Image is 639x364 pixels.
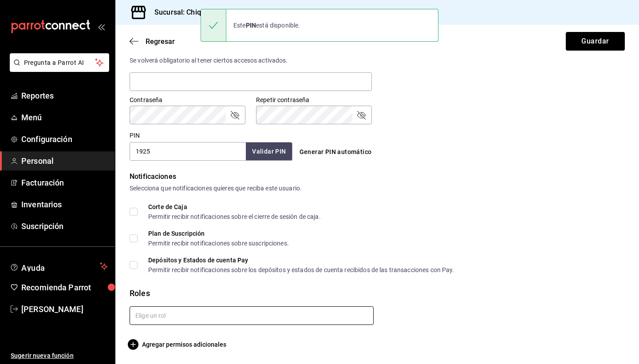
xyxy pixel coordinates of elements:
button: Generar PIN automático [296,144,375,160]
span: [PERSON_NAME] [21,303,108,315]
span: Reportes [21,90,108,102]
span: Personal [21,155,108,167]
div: Roles [130,287,625,299]
input: 3 a 6 dígitos [130,142,246,161]
button: passwordField [356,110,367,120]
div: Depósitos y Estados de cuenta Pay [148,257,454,263]
span: Sugerir nueva función [11,351,108,360]
span: Menú [21,111,108,123]
span: Configuración [21,133,108,145]
input: Elige un rol [130,306,374,325]
div: Selecciona que notificaciones quieres que reciba este usuario. [130,184,625,193]
span: Inventarios [21,198,108,210]
button: open_drawer_menu [98,23,105,30]
strong: PIN [246,22,256,29]
div: Permitir recibir notificaciones sobre suscripciones. [148,240,289,246]
span: Pregunta a Parrot AI [24,58,95,67]
button: passwordField [229,110,240,120]
button: Validar PIN [246,142,292,161]
a: Pregunta a Parrot AI [6,64,109,74]
button: Agregar permisos adicionales [130,339,226,350]
h3: Sucursal: Chiqueada ([GEOGRAPHIC_DATA]) [147,7,298,18]
span: Facturación [21,177,108,189]
button: Regresar [130,37,175,46]
div: Permitir recibir notificaciones sobre los depósitos y estados de cuenta recibidos de las transacc... [148,267,454,273]
div: Notificaciones [130,171,625,182]
button: Guardar [566,32,625,51]
div: Corte de Caja [148,204,321,210]
label: Contraseña [130,97,245,103]
label: PIN [130,132,140,138]
label: Repetir contraseña [256,97,372,103]
span: Suscripción [21,220,108,232]
div: Este está disponible. [226,16,307,35]
span: Regresar [146,37,175,46]
div: Plan de Suscripción [148,230,289,237]
span: Recomienda Parrot [21,281,108,293]
div: Permitir recibir notificaciones sobre el cierre de sesión de caja. [148,214,321,220]
span: Ayuda [21,261,96,272]
div: Se volverá obligatorio al tener ciertos accesos activados. [130,56,372,65]
button: Pregunta a Parrot AI [10,53,109,72]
